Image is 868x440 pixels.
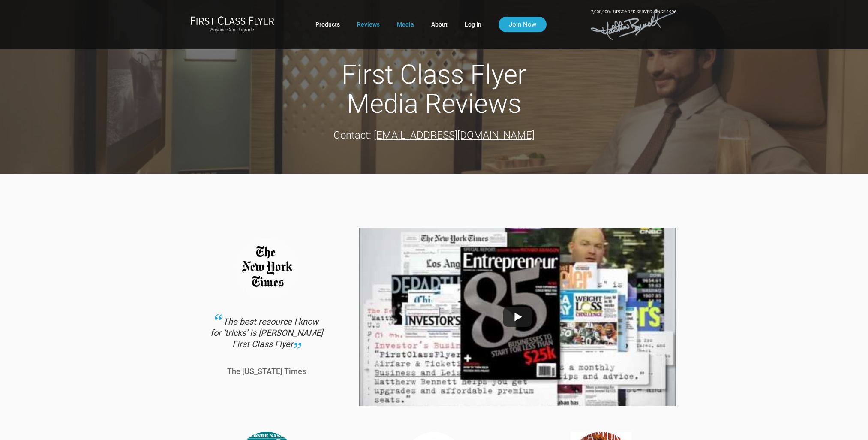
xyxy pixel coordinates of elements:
a: Media [397,17,414,32]
a: About [431,17,448,32]
img: new_york_times_testimonial.png [236,238,297,299]
a: Join Now [499,17,547,32]
a: Log In [465,17,481,32]
a: [EMAIL_ADDRESS][DOMAIN_NAME] [374,129,535,141]
img: First Class Flyer [190,16,274,25]
img: YouTube video [359,198,676,436]
p: The [US_STATE] Times [209,368,325,375]
span: First Class Flyer Media Reviews [342,59,526,119]
a: Reviews [357,17,380,32]
div: The best resource I know for ‘tricks’ is [PERSON_NAME] First Class Flyer [209,316,325,359]
strong: Contact: [333,129,371,141]
a: Products [315,17,340,32]
small: Anyone Can Upgrade [190,27,274,33]
a: First Class FlyerAnyone Can Upgrade [190,16,274,33]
